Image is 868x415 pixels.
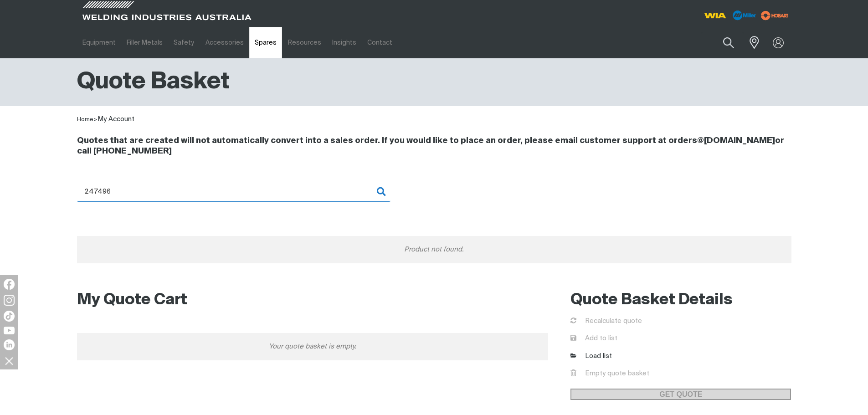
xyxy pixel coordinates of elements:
span: > [93,117,98,123]
div: Product not found. [77,236,791,263]
img: Facebook [4,279,15,290]
img: TikTok [4,311,15,322]
img: YouTube [4,327,15,334]
img: miller [758,9,791,22]
h2: Quote Basket Details [570,290,791,310]
button: Search products [713,32,744,53]
span: Your quote basket is empty. [269,340,356,354]
input: Product name or item number... [77,181,390,202]
div: Product or group for quick order [77,181,791,284]
a: Equipment [77,27,121,58]
a: Resources [282,27,326,58]
h4: Quotes that are created will not automatically convert into a sales order. If you would like to p... [77,136,791,157]
a: Spares [249,27,282,58]
a: Contact [362,27,398,58]
a: Accessories [200,27,249,58]
img: Instagram [4,295,15,306]
a: Filler Metals [121,27,168,58]
a: Load list [570,351,612,362]
h1: Quote Basket [77,67,230,97]
a: @[DOMAIN_NAME] [697,137,775,145]
a: My Account [98,116,134,123]
a: Safety [168,27,200,58]
span: GET QUOTE [571,389,790,400]
nav: Main [77,27,613,58]
img: hide socials [1,353,17,369]
img: LinkedIn [4,339,15,350]
a: Home [77,117,93,123]
input: Product name or item number... [701,32,744,53]
h2: My Quote Cart [77,290,549,310]
a: Insights [327,27,362,58]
